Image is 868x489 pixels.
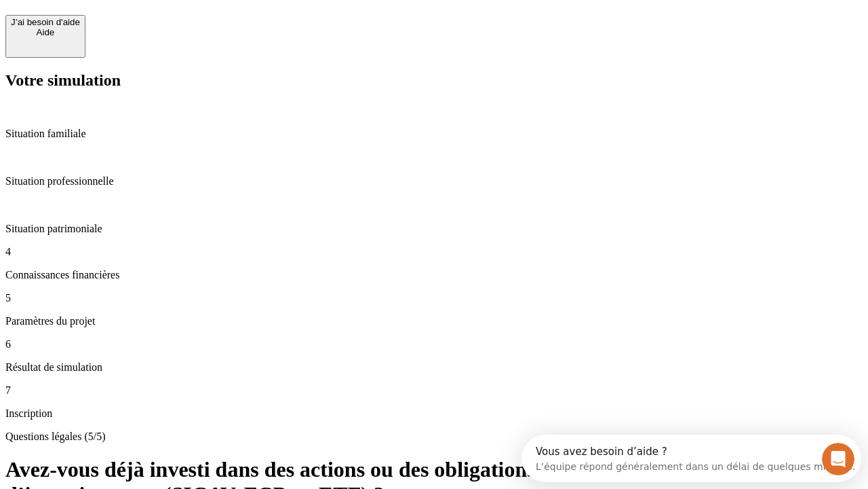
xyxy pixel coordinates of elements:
[11,27,80,37] div: Aide
[5,315,863,327] p: Paramètres du projet
[822,443,854,475] iframe: Intercom live chat
[5,5,374,43] div: Ouvrir le Messenger Intercom
[521,435,861,482] iframe: Intercom live chat discovery launcher
[5,269,863,281] p: Connaissances financières
[5,15,85,58] button: J’ai besoin d'aideAide
[5,338,863,350] p: 6
[5,223,863,235] p: Situation patrimoniale
[5,128,863,140] p: Situation familiale
[5,292,863,304] p: 5
[11,17,80,27] div: J’ai besoin d'aide
[5,246,863,258] p: 4
[5,407,863,420] p: Inscription
[5,175,863,187] p: Situation professionnelle
[5,361,863,374] p: Résultat de simulation
[14,12,334,22] div: Vous avez besoin d’aide ?
[14,22,334,37] div: L’équipe répond généralement dans un délai de quelques minutes.
[5,384,863,397] p: 7
[5,71,863,90] h2: Votre simulation
[5,431,863,443] p: Questions légales (5/5)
